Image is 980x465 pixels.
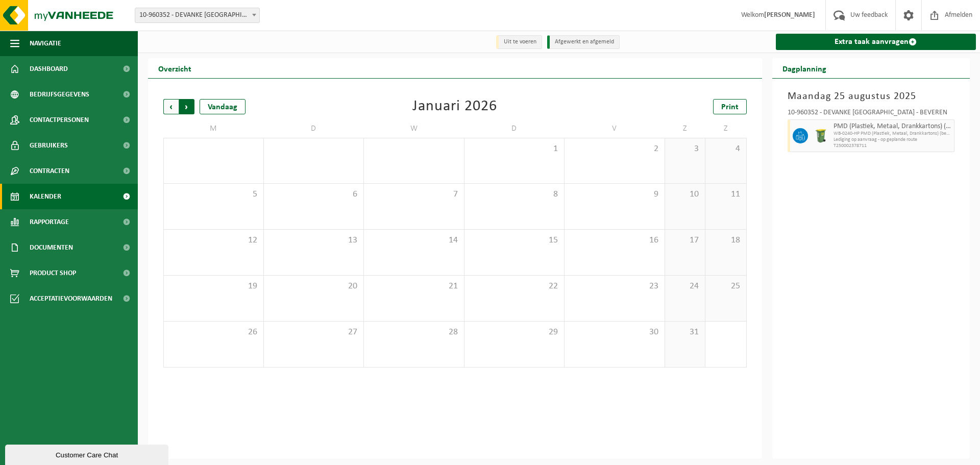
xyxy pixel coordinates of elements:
span: 10 [670,189,700,200]
li: Uit te voeren [496,35,542,49]
span: 28 [369,327,459,338]
div: Januari 2026 [412,99,497,114]
span: 21 [369,281,459,292]
td: Z [705,119,746,138]
span: 18 [710,235,741,246]
td: V [565,119,665,138]
span: 12 [169,235,258,246]
iframe: chat widget [5,443,170,465]
span: 5 [169,189,258,200]
span: PMD (Plastiek, Metaal, Drankkartons) (bedrijven) [834,123,952,131]
span: 10-960352 - DEVANKE NV - BEVEREN [135,8,259,22]
span: Gebruikers [30,133,68,158]
td: D [464,119,565,138]
a: Print [713,99,747,114]
span: 23 [570,281,659,292]
span: 26 [169,327,258,338]
div: 10-960352 - DEVANKE [GEOGRAPHIC_DATA] - BEVEREN [788,109,955,119]
h2: Dagplanning [772,58,837,78]
td: M [163,119,264,138]
span: Acceptatievoorwaarden [30,286,112,311]
span: Lediging op aanvraag - op geplande route [834,137,952,143]
span: 31 [670,327,700,338]
span: Vorige [163,99,179,114]
span: 22 [470,281,559,292]
span: Contracten [30,158,69,184]
span: 2 [570,143,659,155]
span: T250002378711 [834,143,952,149]
span: Print [721,103,739,111]
span: 27 [269,327,359,338]
h3: Maandag 25 augustus 2025 [788,89,955,104]
span: Rapportage [30,209,69,235]
span: 14 [369,235,459,246]
span: Navigatie [30,31,61,56]
span: 20 [269,281,359,292]
span: 11 [710,189,741,200]
span: Volgende [179,99,194,114]
span: 8 [470,189,559,200]
td: D [264,119,364,138]
h2: Overzicht [148,58,202,78]
span: Documenten [30,235,73,260]
span: 17 [670,235,700,246]
strong: [PERSON_NAME] [764,11,815,19]
img: WB-0240-HPE-GN-50 [813,128,828,143]
span: 29 [470,327,559,338]
a: Extra taak aanvragen [776,34,976,50]
td: W [364,119,464,138]
span: 3 [670,143,700,155]
span: Dashboard [30,56,68,82]
span: 16 [570,235,659,246]
span: WB-0240-HP PMD (Plastiek, Metaal, Drankkartons) (bedrijven) [834,131,952,137]
span: Contactpersonen [30,107,89,133]
span: Product Shop [30,260,76,286]
span: 9 [570,189,659,200]
span: 15 [470,235,559,246]
span: 7 [369,189,459,200]
td: Z [665,119,706,138]
span: Bedrijfsgegevens [30,82,89,107]
span: 6 [269,189,359,200]
span: 1 [470,143,559,155]
li: Afgewerkt en afgemeld [547,35,620,49]
span: 30 [570,327,659,338]
span: 24 [670,281,700,292]
span: 19 [169,281,258,292]
div: Vandaag [200,99,246,114]
span: Kalender [30,184,61,209]
span: 13 [269,235,359,246]
span: 10-960352 - DEVANKE NV - BEVEREN [135,8,260,23]
span: 4 [710,143,741,155]
span: 25 [710,281,741,292]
